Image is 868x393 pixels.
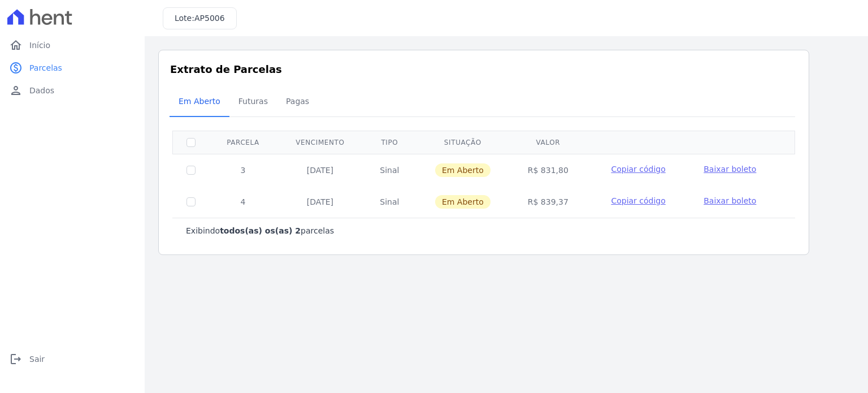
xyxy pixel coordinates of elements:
a: personDados [5,79,140,102]
a: homeInício [5,34,140,57]
th: Parcela [209,131,277,154]
th: Valor [510,131,587,154]
span: AP5006 [194,14,225,23]
td: R$ 839,37 [510,186,587,218]
b: todos(as) os(as) 2 [220,226,301,235]
a: Baixar boleto [704,163,756,175]
span: Em Aberto [435,163,491,177]
a: logoutSair [5,348,140,370]
td: 3 [209,154,277,186]
td: [DATE] [277,154,363,186]
button: Copiar código [600,195,676,206]
span: Baixar boleto [704,196,756,205]
span: Sair [29,353,45,365]
i: home [9,38,23,52]
a: Baixar boleto [704,195,756,206]
h3: Extrato de Parcelas [170,62,797,77]
span: Baixar boleto [704,165,756,174]
th: Situação [416,131,510,154]
td: 4 [209,186,277,218]
a: Futuras [229,88,277,117]
a: Pagas [277,88,318,117]
i: logout [9,352,23,366]
a: Em Aberto [170,88,229,117]
i: paid [9,61,23,75]
span: Pagas [279,90,316,113]
td: R$ 831,80 [510,154,587,186]
td: Sinal [363,154,416,186]
span: Dados [29,85,54,96]
span: Em Aberto [172,90,227,113]
h3: Lote: [175,12,225,24]
span: Futuras [232,90,275,113]
th: Tipo [363,131,416,154]
p: Exibindo parcelas [186,225,334,236]
span: Em Aberto [435,195,491,209]
td: Sinal [363,186,416,218]
span: Copiar código [611,165,665,174]
i: person [9,84,23,97]
a: paidParcelas [5,57,140,79]
span: Parcelas [29,62,62,74]
span: Copiar código [611,196,665,205]
td: [DATE] [277,186,363,218]
button: Copiar código [600,163,676,175]
span: Início [29,40,50,51]
th: Vencimento [277,131,363,154]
